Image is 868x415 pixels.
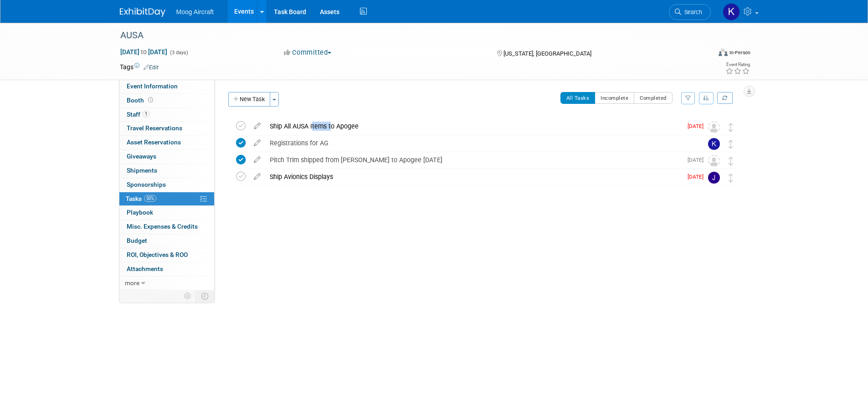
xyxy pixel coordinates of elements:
[119,277,214,290] a: more
[265,135,690,151] div: Registrations for AG
[729,140,733,149] i: Move task
[120,62,159,72] td: Tags
[126,195,156,202] span: Tasks
[729,49,750,56] div: In-Person
[729,174,733,182] i: Move task
[634,92,673,104] button: Completed
[127,97,155,104] span: Booth
[120,8,165,17] img: ExhibitDay
[195,290,214,302] td: Toggle Event Tabs
[681,9,702,15] span: Search
[119,192,214,206] a: Tasks50%
[127,124,182,132] span: Travel Reservations
[125,279,139,287] span: more
[119,220,214,234] a: Misc. Expenses & Credits
[180,290,196,302] td: Personalize Event Tab Strip
[120,48,168,56] span: [DATE] [DATE]
[503,50,591,57] span: [US_STATE], [GEOGRAPHIC_DATA]
[265,152,682,168] div: Pitch Trim shipped from [PERSON_NAME] to Apogee [DATE]
[708,121,720,133] img: Unassigned
[119,80,214,93] a: Event Information
[688,157,708,163] span: [DATE]
[119,178,214,192] a: Sponsorships
[717,92,733,104] a: Refresh
[127,209,153,216] span: Playbook
[143,111,149,118] span: 1
[725,62,750,67] div: Event Rating
[144,195,156,202] span: 50%
[127,167,157,174] span: Shipments
[144,64,159,71] a: Edit
[669,4,711,20] a: Search
[119,150,214,164] a: Giveaways
[729,157,733,165] i: Move task
[688,174,708,180] span: [DATE]
[265,118,682,134] div: Ship All AUSA Items to Apogee
[119,262,214,276] a: Attachments
[119,122,214,135] a: Travel Reservations
[249,122,265,130] a: edit
[127,251,188,258] span: ROI, Objectives & ROO
[719,49,728,56] img: Format-Inperson.png
[127,181,166,188] span: Sponsorships
[127,237,147,244] span: Budget
[127,111,149,118] span: Staff
[119,248,214,262] a: ROI, Objectives & ROO
[729,123,733,132] i: Move task
[708,172,720,184] img: Josh Maday
[249,156,265,164] a: edit
[119,136,214,149] a: Asset Reservations
[119,234,214,248] a: Budget
[281,48,335,57] button: Committed
[657,47,751,61] div: Event Format
[265,169,682,184] div: Ship Avionics Displays
[169,50,188,56] span: (3 days)
[595,92,634,104] button: Incomplete
[127,223,198,230] span: Misc. Expenses & Credits
[119,206,214,220] a: Playbook
[127,153,156,160] span: Giveaways
[139,48,148,56] span: to
[127,138,181,146] span: Asset Reservations
[228,92,270,107] button: New Task
[723,3,740,20] img: Kelsey Blackley
[688,123,708,129] span: [DATE]
[708,138,720,150] img: Kelsey Blackley
[127,82,178,90] span: Event Information
[127,265,163,272] span: Attachments
[119,94,214,108] a: Booth
[117,27,697,44] div: AUSA
[119,164,214,178] a: Shipments
[560,92,596,104] button: All Tasks
[146,97,155,103] span: Booth not reserved yet
[249,173,265,181] a: edit
[176,8,214,15] span: Moog Aircraft
[119,108,214,122] a: Staff1
[249,139,265,147] a: edit
[708,155,720,167] img: Unassigned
